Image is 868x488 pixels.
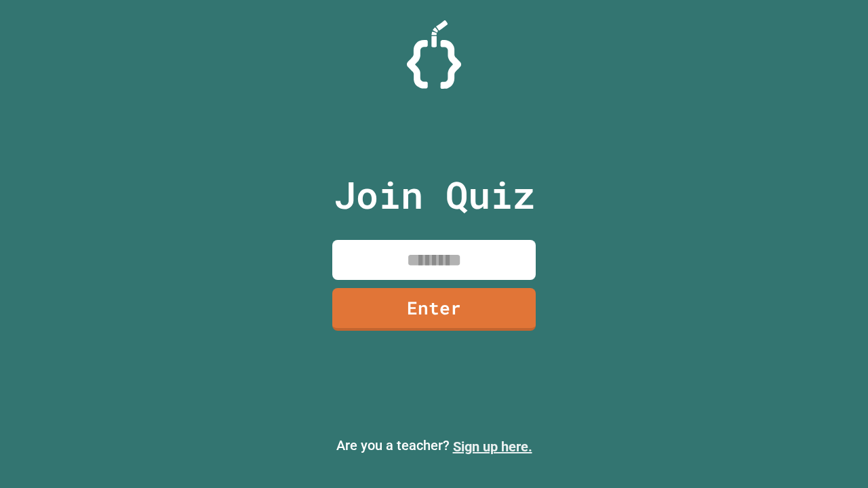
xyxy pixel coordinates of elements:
a: Enter [332,288,536,331]
p: Join Quiz [334,167,535,223]
img: Logo.svg [407,20,461,89]
iframe: chat widget [755,375,854,432]
a: Sign up here. [453,439,532,455]
iframe: chat widget [811,434,854,474]
p: Are you a teacher? [11,435,857,457]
